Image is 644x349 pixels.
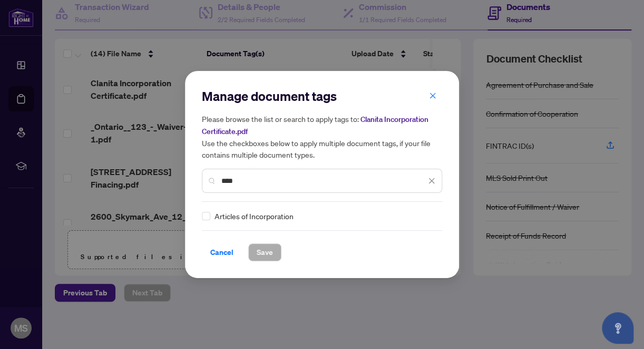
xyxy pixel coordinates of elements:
span: Cancel [210,244,233,261]
span: close [428,177,435,184]
span: Articles of Incorporation [214,210,294,222]
button: Cancel [202,243,242,261]
button: Save [248,243,281,261]
button: Open asap [602,312,633,344]
span: close [429,92,436,99]
h2: Manage document tags [202,88,442,105]
h5: Please browse the list or search to apply tags to: Use the checkboxes below to apply multiple doc... [202,113,442,160]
